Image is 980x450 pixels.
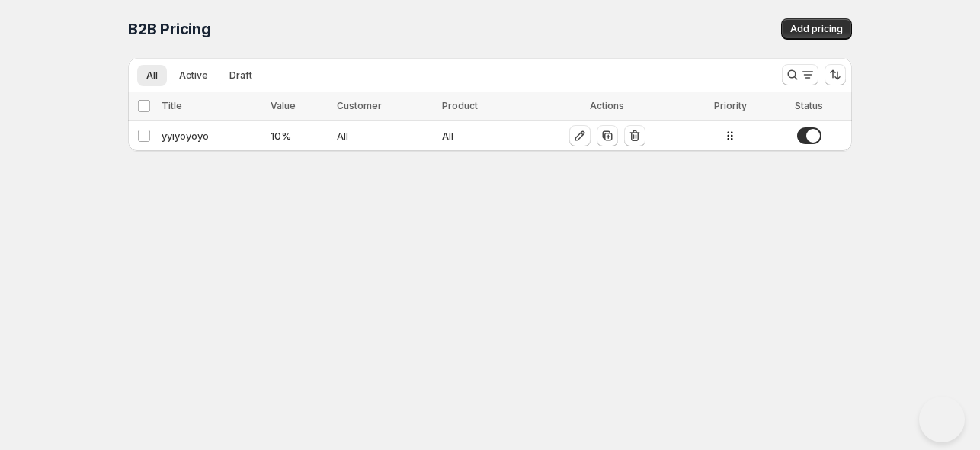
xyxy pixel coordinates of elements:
[271,100,296,111] span: Value
[795,100,823,111] span: Status
[782,64,818,85] button: Search and filter results
[128,20,211,38] span: B2B Pricing
[146,69,158,82] span: All
[337,100,382,111] span: Customer
[179,69,208,82] span: Active
[442,100,478,111] span: Product
[162,128,261,143] div: yyiyoyoyo
[271,128,328,143] div: 10 %
[781,18,852,40] button: Add pricing
[162,100,182,111] span: Title
[442,128,520,143] div: All
[229,69,252,82] span: Draft
[337,128,432,143] div: All
[714,100,747,111] span: Priority
[825,64,846,85] button: Sort the results
[590,100,624,111] span: Actions
[790,23,843,35] span: Add pricing
[919,397,965,442] iframe: Help Scout Beacon - Open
